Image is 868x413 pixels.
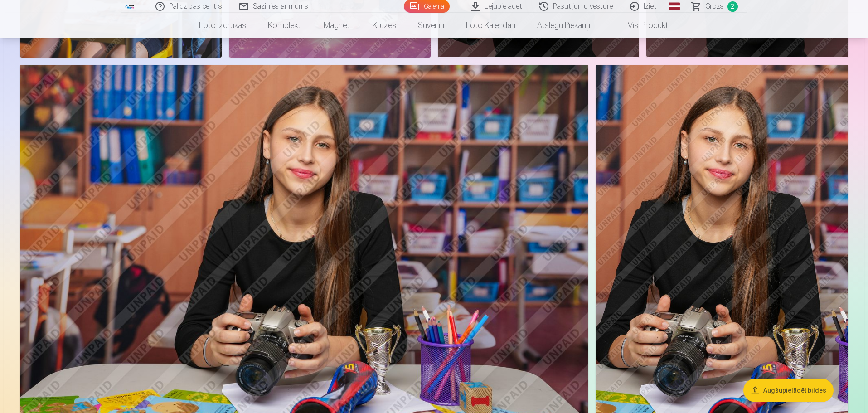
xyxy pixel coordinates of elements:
span: Grozs [705,1,724,12]
a: Foto izdrukas [188,13,257,38]
a: Visi produkti [602,13,680,38]
button: Augšupielādēt bildes [743,379,834,402]
a: Foto kalendāri [455,13,526,38]
a: Atslēgu piekariņi [526,13,602,38]
a: Suvenīri [407,13,455,38]
img: /fa1 [125,4,135,9]
a: Krūzes [362,13,407,38]
span: 2 [727,1,738,12]
a: Magnēti [313,13,362,38]
a: Komplekti [257,13,313,38]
